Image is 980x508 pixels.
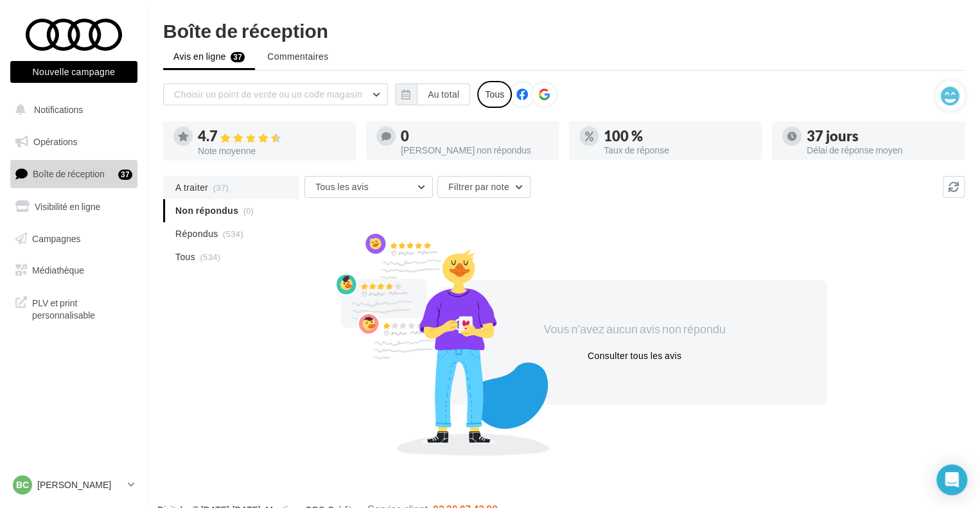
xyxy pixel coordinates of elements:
span: Opérations [33,136,77,147]
button: Consulter tous les avis [582,348,687,363]
span: Commentaires [267,50,328,63]
div: Open Intercom Messenger [936,464,967,495]
span: Boîte de réception [33,168,105,179]
span: Choisir un point de vente ou un code magasin [174,89,362,100]
button: Filtrer par note [437,176,530,198]
span: BC [16,478,29,491]
span: Tous les avis [315,181,369,192]
div: [PERSON_NAME] non répondus [401,146,548,155]
div: 0 [401,129,548,143]
a: Visibilité en ligne [8,193,140,220]
span: Tous [175,250,195,263]
div: 37 [118,170,132,180]
div: 37 jours [807,129,954,143]
div: Tous [477,81,512,108]
div: 100 % [604,129,751,143]
span: Visibilité en ligne [35,201,100,212]
div: Vous n'avez aucun avis non répondu [524,321,745,338]
div: Note moyenne [198,146,346,155]
span: Médiathèque [32,265,84,276]
div: Taux de réponse [604,146,751,155]
a: Opérations [8,128,140,155]
button: Au total [395,83,470,105]
span: PLV et print personnalisable [32,294,132,322]
a: Médiathèque [8,257,140,284]
button: Nouvelle campagne [10,61,137,83]
button: Choisir un point de vente ou un code magasin [163,83,388,105]
span: Notifications [34,104,83,115]
div: Délai de réponse moyen [807,146,954,155]
a: BC [PERSON_NAME] [10,473,137,497]
button: Tous les avis [304,176,433,198]
div: 4.7 [198,129,346,144]
span: Répondus [175,227,218,240]
span: (37) [213,182,229,193]
p: [PERSON_NAME] [37,478,123,491]
button: Au total [417,83,470,105]
a: Campagnes [8,225,140,252]
button: Notifications [8,96,135,123]
a: Boîte de réception37 [8,160,140,188]
span: Campagnes [32,232,81,243]
span: A traiter [175,181,208,194]
a: PLV et print personnalisable [8,289,140,327]
div: Boîte de réception [163,21,965,40]
span: (534) [223,229,243,239]
span: (534) [200,252,220,262]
